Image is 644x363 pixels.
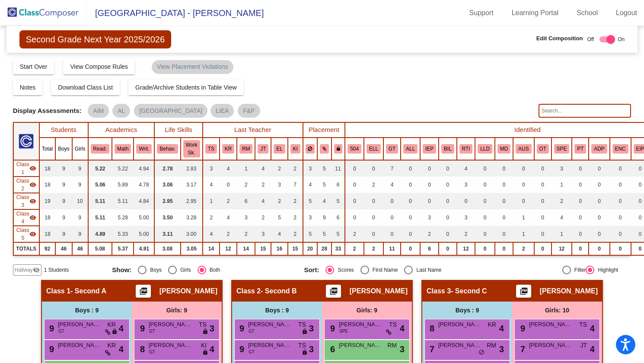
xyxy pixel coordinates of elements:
button: GT [386,144,398,154]
td: 5.33 [112,226,134,242]
td: 3 [237,209,255,226]
td: 0 [401,160,420,177]
td: 5 [332,193,345,209]
td: 14 [237,242,255,255]
th: Gifted and Talented [383,138,401,160]
td: 6 [332,177,345,193]
button: ENC [612,144,628,154]
td: 2 [364,242,383,255]
td: 5 [303,226,318,242]
mat-chip: AL [112,104,130,118]
td: 1 [203,193,220,209]
td: 1 [513,226,534,242]
td: 0 [513,193,534,209]
td: 1 [237,160,255,177]
td: 4 [271,226,287,242]
td: 0 [572,226,589,242]
td: 0 [475,209,495,226]
button: SPE [554,144,570,154]
button: Work Sk. [183,140,200,157]
td: 0 [534,160,552,177]
td: 9 [72,226,88,242]
td: 5.00 [134,209,154,226]
th: Bilingual [439,138,457,160]
td: 3.50 [154,209,180,226]
td: 0 [345,209,364,226]
td: 2 [255,177,271,193]
td: 28 [317,242,332,255]
td: Brianna Bollini - Second D [13,209,39,226]
button: MD [497,144,510,154]
td: Erica Scarnati - Second C [13,193,39,209]
td: 3.11 [154,226,180,242]
td: 2 [288,226,303,242]
td: 4 [203,226,220,242]
th: Monitored by RTI/I&RS [457,138,475,160]
td: 3.06 [154,177,180,193]
td: 5 [303,193,318,209]
td: 3.00 [181,226,203,242]
td: 4 [552,209,572,226]
td: 0 [572,160,589,177]
td: 5.06 [88,177,112,193]
td: 0 [401,242,420,255]
mat-icon: visibility [29,165,36,172]
td: 18 [39,160,55,177]
a: Learning Portal [505,6,566,20]
td: 0 [610,177,631,193]
td: 1 [552,177,572,193]
button: BIL [441,144,454,154]
span: Notes [20,84,36,91]
th: Girls [72,138,88,160]
span: Class 5 [16,226,29,242]
button: Read. [91,144,110,154]
td: 2 [513,242,534,255]
td: 15 [288,242,303,255]
td: 0 [401,193,420,209]
th: Total [39,138,55,160]
button: LLD [478,144,492,154]
button: Behav. [157,144,178,154]
td: 0 [495,209,513,226]
td: 2.83 [181,160,203,177]
button: AUS [516,144,531,154]
td: 5.08 [88,242,112,255]
td: 4 [220,209,237,226]
mat-chip: View Placement Violations [152,60,233,74]
td: 5.00 [134,226,154,242]
td: 1 [513,209,534,226]
td: 2 [288,209,303,226]
span: Grade/Archive Students in Table View [135,84,237,91]
span: Class 4 [16,210,29,225]
span: On [618,35,625,43]
td: 0 [495,160,513,177]
button: TS [205,144,217,154]
td: 2.78 [154,160,180,177]
td: 0 [534,209,552,226]
td: 0 [589,160,609,177]
td: 5.28 [112,209,134,226]
th: Allergies [401,138,420,160]
th: Individualized Education Plan [420,138,439,160]
button: PT [574,144,586,154]
td: 0 [383,193,401,209]
td: 3 [203,160,220,177]
td: 15 [255,242,271,255]
td: 3.08 [154,242,180,255]
th: Karlie Ives [288,138,303,160]
th: Keep away students [303,138,318,160]
td: 4 [383,177,401,193]
td: 0 [383,209,401,226]
td: 12 [457,242,475,255]
td: 0 [495,242,513,255]
td: 2 [237,226,255,242]
td: 9 [72,160,88,177]
button: Grade/Archive Students in Table View [128,80,244,95]
td: 4 [220,160,237,177]
td: 9 [72,177,88,193]
input: Search... [539,104,631,118]
mat-icon: picture_as_pdf [138,287,148,299]
td: 0 [589,226,609,242]
td: Jayne Tarleton - Second A [13,160,39,177]
td: 3 [457,209,475,226]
